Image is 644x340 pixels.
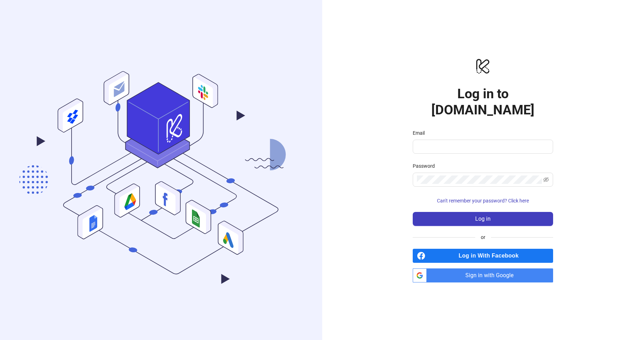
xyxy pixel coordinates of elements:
a: Log in With Facebook [413,249,553,263]
span: Log in With Facebook [428,249,553,263]
input: Email [417,142,547,151]
span: Sign in with Google [430,268,553,282]
a: Can't remember your password? Click here [413,198,553,204]
a: Sign in with Google [413,268,553,282]
button: Can't remember your password? Click here [413,195,553,206]
label: Password [413,162,439,170]
span: Can't remember your password? Click here [437,198,529,204]
button: Log in [413,212,553,226]
span: eye-invisible [543,177,549,182]
span: or [475,233,491,241]
h1: Log in to [DOMAIN_NAME] [413,86,553,118]
input: Password [417,175,542,184]
label: Email [413,129,429,137]
span: Log in [475,216,491,222]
